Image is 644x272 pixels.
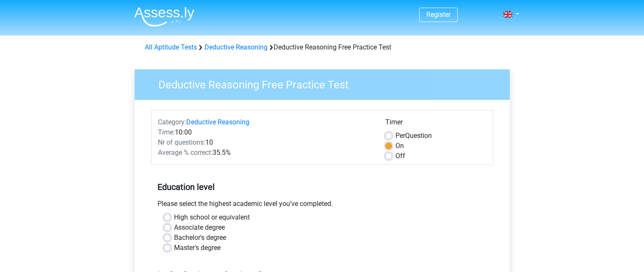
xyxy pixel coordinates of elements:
a: Deductive Reasoning [205,43,268,51]
div: Please select the highest academic level you’ve completed. [151,199,493,212]
a: Deductive Reasoning [186,118,249,126]
label: Associate degree [174,223,225,233]
div: Timer [385,117,486,131]
label: Question [395,131,432,141]
label: Master's degree [174,243,221,253]
span: Per [395,132,405,140]
label: Off [395,151,405,161]
a: Register [426,11,451,19]
label: On [395,141,404,151]
h5: Education level [158,179,487,195]
span: Category: [158,118,186,126]
label: Bachelor's degree [174,233,226,243]
label: High school or equivalent [174,212,250,223]
div: 10:00 [152,127,379,137]
div: 10 [152,137,379,148]
img: Assessly [134,7,194,27]
span: Average % correct: [158,148,213,157]
span: Time: [158,128,175,136]
h3: Deductive Reasoning Free Practice Test [148,75,503,91]
span: Nr of questions: [158,138,205,146]
a: All Aptitude Tests [145,43,197,51]
div: 35.5% [152,148,379,158]
div: Deductive Reasoning Free Practice Test [141,42,503,52]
